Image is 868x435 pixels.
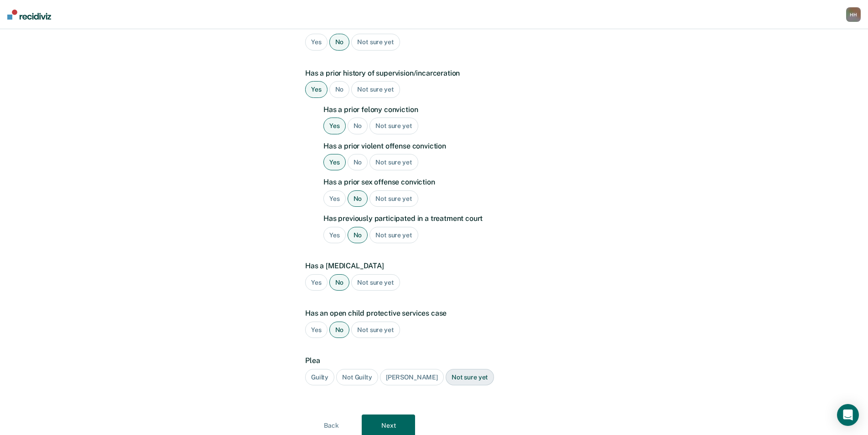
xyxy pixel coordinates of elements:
div: H H [846,7,861,22]
label: Has a prior history of supervision/incarceration [305,69,558,77]
div: Yes [305,322,327,338]
div: Yes [323,154,346,171]
label: Plea [305,356,558,365]
div: Not sure yet [351,81,400,98]
div: Not Guilty [336,369,378,386]
div: Yes [323,227,346,244]
div: Not sure yet [351,322,400,338]
div: Not sure yet [369,154,418,171]
div: Not sure yet [369,190,418,207]
div: Yes [305,34,327,51]
div: No [329,322,350,338]
label: Has a prior violent offense conviction [323,142,558,150]
div: No [348,154,368,171]
button: HH [846,7,861,22]
div: No [348,190,368,207]
div: Guilty [305,369,334,386]
div: No [329,81,350,98]
div: Not sure yet [369,118,418,134]
div: Yes [305,274,327,291]
div: No [348,227,368,244]
div: Not sure yet [351,34,400,51]
div: No [348,118,368,134]
div: No [329,274,350,291]
div: Yes [305,81,327,98]
div: Yes [323,190,346,207]
label: Has a prior felony conviction [323,105,558,114]
div: No [329,34,350,51]
label: Has a [MEDICAL_DATA] [305,261,558,270]
label: Has a prior sex offense conviction [323,178,558,186]
div: Open Intercom Messenger [837,404,859,426]
div: Not sure yet [369,227,418,244]
div: Yes [323,118,346,134]
div: Not sure yet [446,369,494,386]
div: Not sure yet [351,274,400,291]
label: Has previously participated in a treatment court [323,214,558,223]
label: Has an open child protective services case [305,309,558,317]
div: [PERSON_NAME] [380,369,444,386]
img: Recidiviz [7,10,51,20]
